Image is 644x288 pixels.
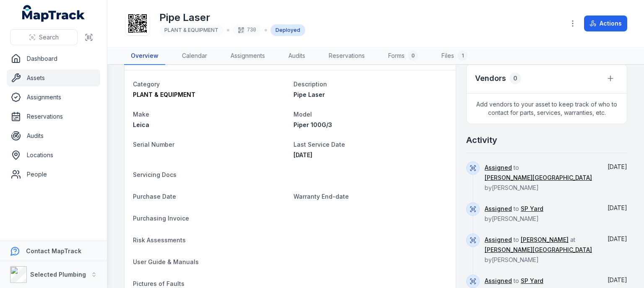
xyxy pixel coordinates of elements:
h3: Vendors [475,73,506,84]
span: [DATE] [608,276,627,283]
span: [DATE] [608,163,627,170]
span: Category [133,80,160,88]
span: Make [133,111,149,118]
a: Assignments [224,47,272,65]
a: SP Yard [521,277,543,285]
time: 8/27/2025, 7:51:12 AM [608,204,627,211]
div: 1 [457,51,467,61]
span: Pipe Laser [293,91,325,98]
a: MapTrack [22,5,85,22]
a: Dashboard [7,50,100,67]
span: [DATE] [293,151,312,158]
a: People [7,166,100,183]
span: Serial Number [133,141,174,148]
button: Actions [584,16,627,31]
span: to by [PERSON_NAME] [485,205,543,222]
a: [PERSON_NAME][GEOGRAPHIC_DATA] [485,246,592,254]
time: 7/23/2025, 2:28:15 PM [608,276,627,283]
span: Warranty End-date [293,193,349,200]
a: Calendar [175,47,214,65]
h2: Activity [466,134,497,146]
span: to at by [PERSON_NAME] [485,236,592,263]
span: Pictures of Faults [133,280,184,287]
a: Assigned [485,163,512,172]
span: Last Service Date [293,141,345,148]
a: Reservations [322,47,371,65]
a: Locations [7,147,100,163]
button: Search [10,29,78,45]
a: Assigned [485,205,512,213]
span: [DATE] [608,235,627,242]
time: 7/28/2025, 3:46:23 PM [608,235,627,242]
h1: Pipe Laser [159,11,305,24]
span: Add vendors to your asset to keep track of who to contact for parts, services, warranties, etc. [467,93,627,124]
span: Risk Assessments [133,236,186,244]
div: 0 [509,73,521,84]
span: Description [293,80,327,88]
a: Files1 [435,47,474,65]
a: Audits [282,47,312,65]
span: Search [39,33,59,42]
span: Purchase Date [133,193,176,200]
strong: Contact MapTrack [26,247,81,254]
span: Servicing Docs [133,171,177,178]
a: Assignments [7,89,100,106]
span: to by [PERSON_NAME] [485,164,592,191]
a: Overview [124,47,165,65]
a: Audits [7,127,100,144]
span: PLANT & EQUIPMENT [133,91,195,98]
time: 8/29/2025, 11:16:30 AM [608,163,627,170]
span: PLANT & EQUIPMENT [164,27,218,33]
div: Deployed [270,24,305,36]
a: Reservations [7,108,100,125]
a: [PERSON_NAME] [521,236,569,244]
a: Assigned [485,277,512,285]
span: User Guide & Manuals [133,258,199,265]
span: [DATE] [608,204,627,211]
a: Assigned [485,236,512,244]
a: [PERSON_NAME][GEOGRAPHIC_DATA] [485,174,592,182]
time: 4/1/2025, 12:00:00 AM [293,151,312,158]
span: Model [293,111,312,118]
div: 730 [233,24,261,36]
a: Forms0 [382,47,425,65]
span: Leica [133,121,149,128]
a: Assets [7,70,100,86]
strong: Selected Plumbing [30,271,86,278]
span: Piper 100G/3 [293,121,332,128]
div: 0 [408,51,418,61]
span: Purchasing Invoice [133,215,189,222]
a: SP Yard [521,205,543,213]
